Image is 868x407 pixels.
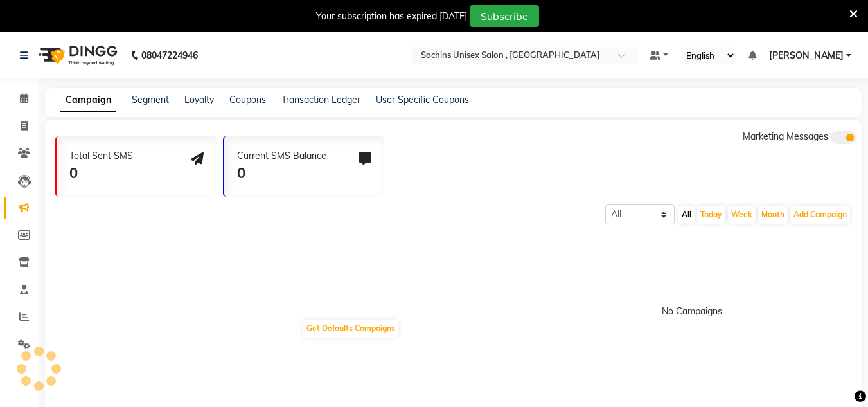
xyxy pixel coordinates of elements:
a: Loyalty [184,94,214,105]
b: 08047224946 [141,37,198,73]
span: Marketing Messages [743,131,828,142]
span: [PERSON_NAME] [769,49,844,62]
div: Current SMS Balance [237,149,326,163]
a: Segment [132,94,169,105]
button: Month [758,206,788,224]
a: User Specific Coupons [376,94,469,105]
button: All [678,206,695,224]
div: Total Sent SMS [69,149,133,163]
button: Week [728,206,756,224]
button: Add Campaign [790,206,850,224]
button: Subscribe [470,5,539,27]
a: Transaction Ledger [281,94,360,105]
a: Campaign [60,89,116,112]
div: Your subscription has expired [DATE] [316,10,467,23]
div: 0 [237,163,326,184]
button: Today [697,206,725,224]
div: 0 [69,163,133,184]
button: Get Defaults Campaigns [303,320,398,338]
a: Coupons [229,94,266,105]
img: logo [33,37,121,73]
